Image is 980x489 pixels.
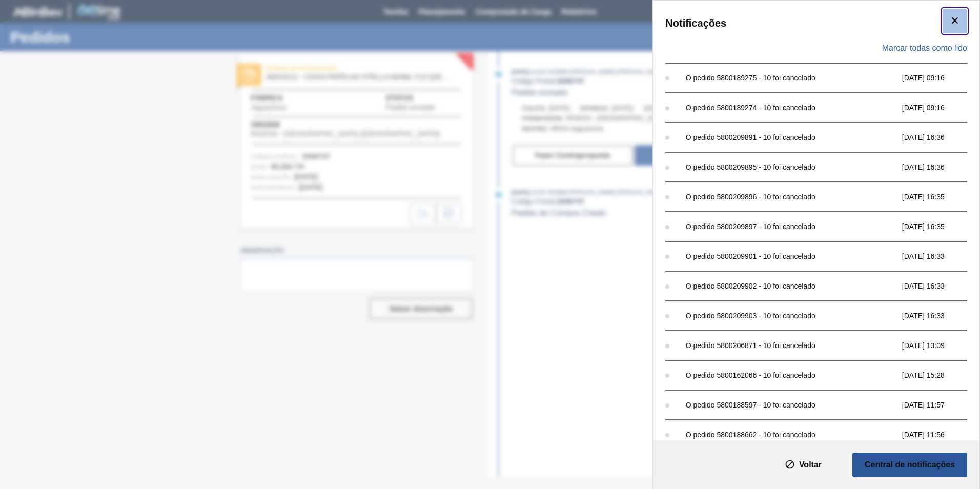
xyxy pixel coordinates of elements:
[902,74,977,82] span: [DATE] 09:16
[686,74,897,82] div: O pedido 5800189275 - 10 foi cancelado
[686,193,897,201] div: O pedido 5800209896 - 10 foi cancelado
[686,133,897,141] div: O pedido 5800209891 - 10 foi cancelado
[686,104,897,112] div: O pedido 5800189274 - 10 foi cancelado
[686,252,897,260] div: O pedido 5800209901 - 10 foi cancelado
[902,401,977,409] span: [DATE] 11:57
[882,44,967,53] span: Marcar todas como lido
[902,133,977,141] span: [DATE] 16:36
[902,341,977,350] span: [DATE] 13:09
[902,312,977,320] span: [DATE] 16:33
[902,431,977,439] span: [DATE] 11:56
[902,104,977,112] span: [DATE] 09:16
[902,193,977,201] span: [DATE] 16:35
[686,401,897,409] div: O pedido 5800188597 - 10 foi cancelado
[686,222,897,231] div: O pedido 5800209897 - 10 foi cancelado
[686,371,897,379] div: O pedido 5800162066 - 10 foi cancelado
[686,341,897,350] div: O pedido 5800206871 - 10 foi cancelado
[686,282,897,290] div: O pedido 5800209902 - 10 foi cancelado
[902,163,977,171] span: [DATE] 16:36
[686,312,897,320] div: O pedido 5800209903 - 10 foi cancelado
[902,252,977,260] span: [DATE] 16:33
[686,163,897,171] div: O pedido 5800209895 - 10 foi cancelado
[902,282,977,290] span: [DATE] 16:33
[902,222,977,231] span: [DATE] 16:35
[686,431,897,439] div: O pedido 5800188662 - 10 foi cancelado
[902,371,977,379] span: [DATE] 15:28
